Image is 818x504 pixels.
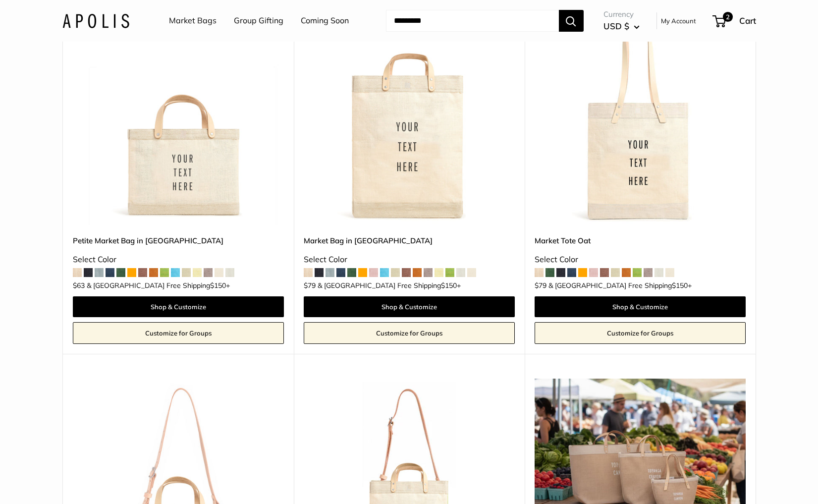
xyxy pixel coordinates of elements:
a: Market Tote Oat [535,235,746,246]
span: & [GEOGRAPHIC_DATA] Free Shipping + [548,282,692,289]
a: Customize for Groups [535,322,746,344]
a: Shop & Customize [304,296,515,317]
a: Petite Market Bag in [GEOGRAPHIC_DATA] [73,235,284,246]
span: 2 [722,12,732,22]
span: $150 [672,281,688,290]
span: Cart [739,15,756,26]
a: Shop & Customize [535,296,746,317]
span: $150 [441,281,457,290]
a: My Account [661,15,696,27]
a: 2 Cart [713,13,756,29]
img: Market Bag in Oat [304,14,515,225]
a: Market Tote OatMarket Tote Oat [535,14,746,225]
span: & [GEOGRAPHIC_DATA] Free Shipping + [318,282,461,289]
span: $63 [73,281,85,290]
img: Market Tote Oat [535,14,746,225]
div: Select Color [304,252,515,267]
a: Petite Market Bag in OatPetite Market Bag in Oat [73,14,284,225]
span: $79 [535,281,546,290]
a: Market Bags [169,13,217,28]
div: Select Color [73,252,284,267]
a: Shop & Customize [73,296,284,317]
span: USD $ [603,21,629,31]
button: USD $ [603,18,640,34]
span: & [GEOGRAPHIC_DATA] Free Shipping + [87,282,230,289]
img: Petite Market Bag in Oat [73,14,284,225]
input: Search... [386,10,559,32]
img: Apolis [62,13,129,28]
a: Market Bag in [GEOGRAPHIC_DATA] [304,235,515,246]
span: $79 [304,281,316,290]
span: Currency [603,7,640,21]
a: Customize for Groups [304,322,515,344]
a: Customize for Groups [73,322,284,344]
a: Group Gifting [234,13,283,28]
button: Search [559,10,584,32]
a: Market Bag in OatMarket Bag in Oat [304,14,515,225]
div: Select Color [535,252,746,267]
span: $150 [210,281,226,290]
a: Coming Soon [301,13,349,28]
